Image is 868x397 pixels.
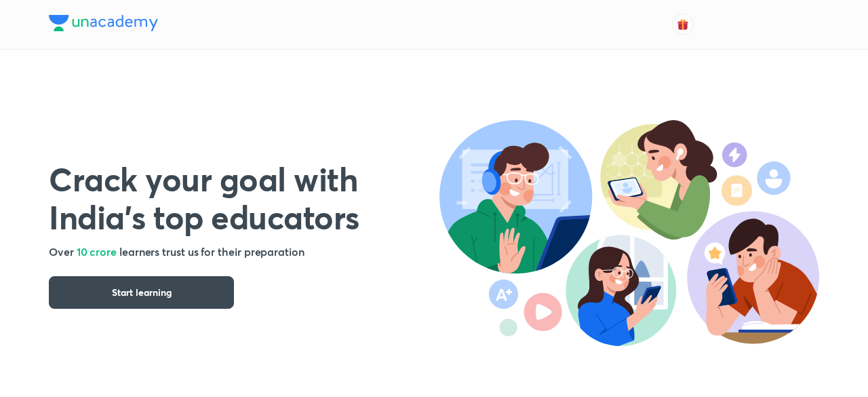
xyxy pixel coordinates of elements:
[49,15,158,31] img: Company Logo
[49,159,439,235] h1: Crack your goal with India’s top educators
[672,14,694,35] button: avatar
[77,244,117,259] span: 10 crore
[112,286,172,299] span: Start learning
[49,244,439,260] h5: Over learners trust us for their preparation
[439,120,819,346] img: header
[49,276,234,309] button: Start learning
[49,15,158,35] a: Company Logo
[677,18,689,31] img: avatar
